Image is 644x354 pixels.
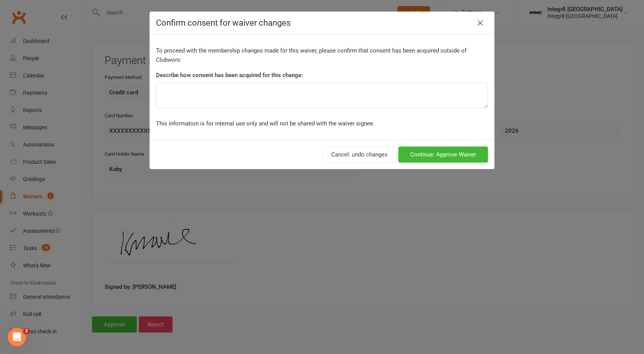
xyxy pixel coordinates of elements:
span: 2 [23,328,30,334]
label: Describe how consent has been acquired for this change: [156,71,303,80]
span: Confirm consent for waiver changes [156,18,291,28]
button: Continue: Approve Waiver [398,147,488,163]
button: Cancel: undo changes [322,147,396,163]
button: Close [474,17,486,29]
iframe: Intercom live chat [8,328,26,346]
p: This information is for internal use only and will not be shared with the waiver signee. [156,119,488,128]
p: To proceed with the membership changes made for this waiver, please confirm that consent has been... [156,46,488,64]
